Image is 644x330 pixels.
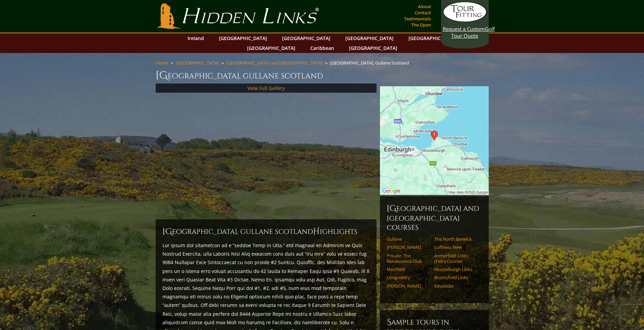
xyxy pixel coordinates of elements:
[387,244,430,250] a: [PERSON_NAME]
[443,25,485,32] span: Request a Custom
[156,69,489,82] h1: [GEOGRAPHIC_DATA], Gullane Scotland
[380,86,489,195] img: Google Map of West Links Road, Gullane, East Lothian EH31 2BB, United Kingdom
[413,8,433,17] a: Contact
[176,60,219,66] a: [GEOGRAPHIC_DATA]
[405,33,460,43] a: [GEOGRAPHIC_DATA]
[330,60,412,66] li: [GEOGRAPHIC_DATA], Gullane Scotland
[387,203,482,232] h6: [GEOGRAPHIC_DATA] and [GEOGRAPHIC_DATA] Courses
[307,43,337,53] a: Caribbean
[410,20,433,30] a: The Open
[387,253,430,264] a: Private: The Renaissance Club
[184,33,207,43] a: Ireland
[313,226,320,237] span: H
[346,43,401,53] a: [GEOGRAPHIC_DATA]
[387,236,430,242] a: Gullane
[387,283,430,289] a: [PERSON_NAME]
[247,85,285,91] a: View Full Gallery
[215,33,271,43] a: [GEOGRAPHIC_DATA]
[387,267,430,272] a: Muirfield
[342,33,397,43] a: [GEOGRAPHIC_DATA]
[279,33,334,43] a: [GEOGRAPHIC_DATA]
[443,2,487,39] a: Request a CustomGolf Tour Quote
[226,60,323,66] a: [GEOGRAPHIC_DATA] and [GEOGRAPHIC_DATA]
[434,236,477,242] a: The North Berwick
[434,283,477,289] a: Kilspindie
[416,2,433,11] a: About
[162,226,370,237] h2: [GEOGRAPHIC_DATA], Gullane Scotland ighlights
[434,253,477,264] a: Archerfield Links (Fidra Course)
[387,275,430,280] a: Longniddry
[434,267,477,272] a: Musselburgh Links
[402,14,433,23] a: Testimonials
[156,60,168,66] a: Home
[434,275,477,280] a: Bruntsfield Links
[244,43,299,53] a: [GEOGRAPHIC_DATA]
[434,244,477,250] a: Luffness New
